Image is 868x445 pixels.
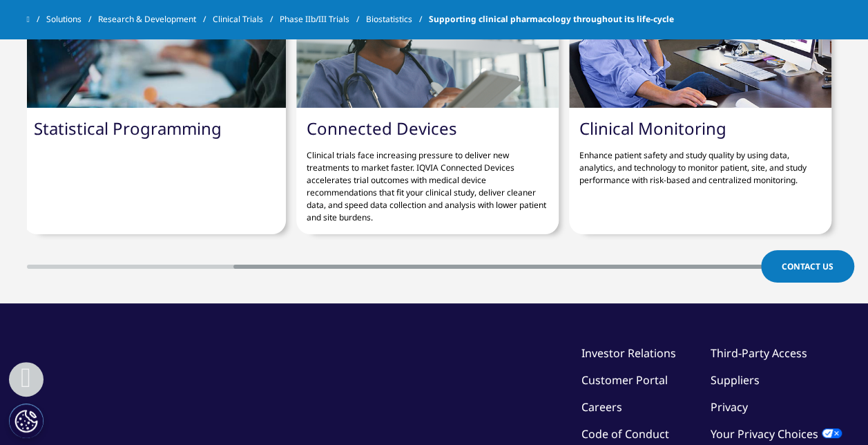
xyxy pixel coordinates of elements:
a: Privacy [711,399,748,415]
a: Code of Conduct [581,426,669,442]
a: Biostatistics [366,7,429,32]
a: Suppliers [711,372,760,388]
a: Customer Portal [581,372,668,388]
span: Supporting clinical pharmacology throughout its life-cycle [429,7,674,32]
a: Your Privacy Choices [711,426,842,442]
a: Contact Us [761,250,854,283]
a: Phase IIb/III Trials [280,7,366,32]
p: Clinical trials face increasing pressure to deliver new treatments to market faster. IQVIA Connec... [307,139,548,224]
a: Solutions [46,7,98,32]
a: Investor Relations [581,345,676,361]
p: Enhance patient safety and study quality by using data, analytics, and technology to monitor pati... [579,139,821,187]
button: Cookies Settings [9,404,44,438]
a: Clinical Trials [213,7,280,32]
a: Research & Development [98,7,213,32]
a: Clinical Monitoring [579,117,726,140]
a: Careers [581,399,622,415]
a: Connected Devices [307,117,457,140]
a: Statistical Programming [34,117,222,140]
a: Third-Party Access [711,345,807,361]
span: Contact Us [782,261,833,272]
